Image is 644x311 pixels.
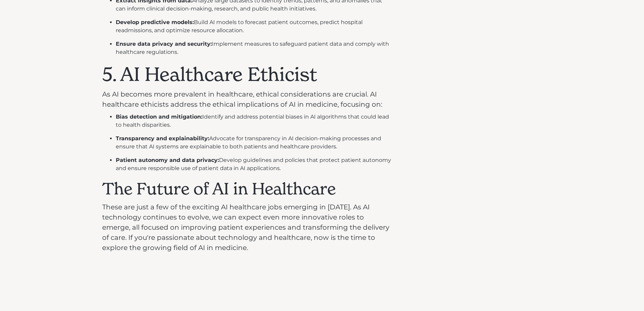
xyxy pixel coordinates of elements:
li: Implement measures to safeguard patient data and comply with healthcare regulations. [116,40,393,56]
strong: Ensure data privacy and security: [116,41,212,47]
li: Advocate for transparency in AI decision-making processes and ensure that AI systems are explaina... [116,134,393,151]
strong: Bias detection and mitigation: [116,113,202,120]
li: Identify and address potential biases in AI algorithms that could lead to health disparities. [116,113,393,129]
strong: Develop predictive models: [116,19,194,25]
p: These are just a few of the exciting AI healthcare jobs emerging in [DATE]. As AI technology cont... [102,202,393,253]
li: Build AI models to forecast patient outcomes, predict hospital readmissions, and optimize resourc... [116,18,393,35]
h1: 5. AI Healthcare Ethicist [102,63,393,86]
p: As AI becomes more prevalent in healthcare, ethical considerations are crucial. AI healthcare eth... [102,89,393,109]
p: ‍ [102,270,393,280]
strong: Patient autonomy and data privacy: [116,157,219,163]
h2: The Future of AI in Healthcare [102,179,393,199]
strong: Transparency and explainability: [116,135,209,142]
li: Develop guidelines and policies that protect patient autonomy and ensure responsible use of patie... [116,156,393,172]
p: ‍ [102,256,393,266]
